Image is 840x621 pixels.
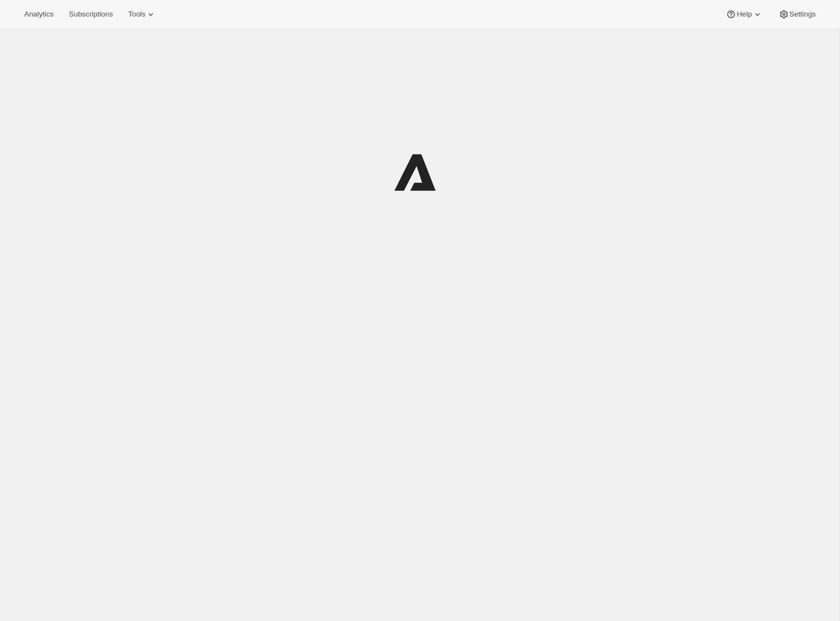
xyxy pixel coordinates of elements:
[128,10,145,19] span: Tools
[18,7,60,22] button: Analytics
[24,10,53,19] span: Analytics
[62,7,119,22] button: Subscriptions
[69,10,113,19] span: Subscriptions
[122,7,163,22] button: Tools
[719,7,769,22] button: Help
[772,7,822,22] button: Settings
[737,10,751,19] span: Help
[789,10,816,19] span: Settings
